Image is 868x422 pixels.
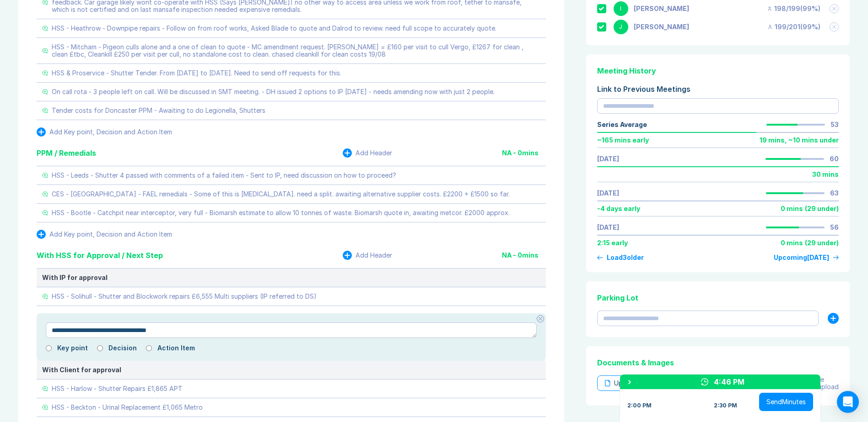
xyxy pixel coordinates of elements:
[614,20,628,34] div: J
[52,172,396,179] div: HSS - Leeds - Shutter 4 passed with comments of a failed item - Sent to IP, need discussion on ho...
[830,224,839,231] div: 56
[52,43,540,58] div: HSS - Mitcham - Pigeon culls alone and a one of clean to quote - MC amendment request. [PERSON_NA...
[597,84,839,95] div: Link to Previous Meetings
[52,293,317,300] div: HSS - Solihull - Shutter and Blockwork repairs £6,555 Multi suppliers (IP referred to DS)
[837,391,859,413] div: Open Intercom Messenger
[812,171,839,178] div: 30 mins
[597,375,664,391] div: Upload File(s)
[356,252,392,259] div: Add Header
[356,149,392,157] div: Add Header
[597,155,619,163] a: [DATE]
[760,137,839,144] div: 19 mins , ~ 10 mins under
[57,344,88,352] label: Key point
[714,402,737,409] div: 2:30 PM
[607,254,644,261] div: Load 3 older
[597,121,647,128] div: Series Average
[774,254,839,261] a: Upcoming[DATE]
[37,127,172,137] button: Add Key point, Decision and Action Item
[157,344,195,352] label: Action Item
[597,137,649,144] div: ~ 165 mins early
[52,385,183,392] div: HSS - Harlow - Shutter Repairs £1,865 APT
[830,121,839,128] div: 53
[52,107,265,114] div: Tender costs for Doncaster PPM - Awaiting to do Legionella, Shutters
[767,5,820,12] div: 198 / 199 ( 99 %)
[37,148,96,158] div: PPM / Remedials
[52,25,496,32] div: HSS - Heathrow - Downpipe repairs - Follow on from roof works, Asked Blade to quote and Dalrod to...
[781,239,803,247] div: 0 mins
[714,376,744,387] div: 4:46 PM
[830,190,839,197] div: 63
[597,65,839,76] div: Meeting History
[42,366,540,374] div: With Client for approval
[614,1,628,16] div: I
[634,23,689,31] div: Jonny Welbourn
[767,23,820,31] div: 199 / 201 ( 99 %)
[597,239,628,247] div: 2:15 early
[49,231,172,238] div: Add Key point, Decision and Action Item
[108,344,137,352] label: Decision
[52,209,510,216] div: HSS - Bootle - Catchpit near interceptor, very full - Biomarsh estimate to allow 10 tonnes of was...
[502,252,546,259] div: NA - 0 mins
[805,239,839,247] div: ( 29 under )
[52,190,510,198] div: CES - [GEOGRAPHIC_DATA] - FAEL remedials - Some of this is [MEDICAL_DATA]. need a split. awaiting...
[627,402,652,409] div: 2:00 PM
[759,393,813,411] button: SendMinutes
[52,404,203,411] div: HSS - Beckton - Urinal Replacement £1,065 Metro
[597,190,619,197] a: [DATE]
[597,224,619,231] a: [DATE]
[597,205,640,212] div: -4 days early
[774,254,829,261] div: Upcoming [DATE]
[805,205,839,212] div: ( 29 under )
[597,292,839,303] div: Parking Lot
[597,254,644,261] button: Load3older
[343,251,392,260] button: Add Header
[781,205,803,212] div: 0 mins
[52,88,495,95] div: On call rota - 3 people left on call. Will be discussed in SMT meeting. - DH issued 2 options to ...
[597,357,839,368] div: Documents & Images
[49,128,172,136] div: Add Key point, Decision and Action Item
[52,69,341,77] div: HSS & Proservice - Shutter Tender. From [DATE] to [DATE]. Need to send off requests for this.
[830,155,839,163] div: 60
[37,230,172,239] button: Add Key point, Decision and Action Item
[634,5,689,12] div: Iain Parnell
[343,148,392,158] button: Add Header
[37,250,163,261] div: With HSS for Approval / Next Step
[502,149,546,157] div: NA - 0 mins
[42,274,540,281] div: With IP for approval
